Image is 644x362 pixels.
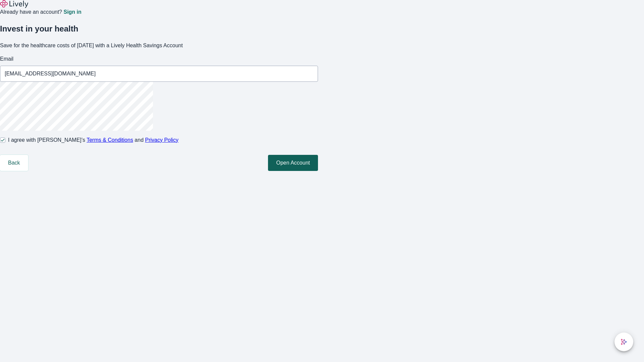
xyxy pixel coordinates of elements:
svg: Lively AI Assistant [621,339,627,345]
a: Sign in [63,9,81,15]
button: chat [614,333,633,351]
span: I agree with [PERSON_NAME]’s and [8,136,178,144]
a: Terms & Conditions [87,137,133,143]
a: Privacy Policy [145,137,179,143]
button: Open Account [268,155,318,171]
